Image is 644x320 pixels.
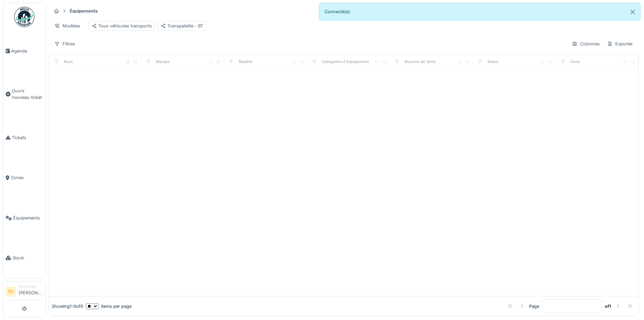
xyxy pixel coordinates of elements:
div: Connecté(e). [319,3,641,21]
div: Statut [487,59,498,65]
div: Exporter [604,39,636,49]
img: Badge_color-CXgf-gQk.svg [14,7,34,27]
div: Tous véhicules transports [92,23,152,29]
li: RV [6,286,16,297]
a: Tickets [3,118,46,158]
li: [PERSON_NAME] [19,284,43,299]
div: Zone [570,59,580,65]
span: Stock [13,255,43,261]
div: Numéro de Série [405,59,436,65]
a: Stock [3,238,46,278]
div: Transpallette - BT [161,23,203,29]
a: Zones [3,158,46,198]
span: Agenda [11,48,43,54]
a: Agenda [3,31,46,71]
div: Catégories d'équipement [322,59,369,65]
span: Ouvrir nouveau ticket [12,88,43,101]
div: Page [529,303,539,310]
a: Ouvrir nouveau ticket [3,71,46,118]
div: Marque [156,59,170,65]
strong: of 1 [605,303,611,310]
button: Close [625,3,640,21]
span: Équipements [13,215,43,221]
div: Colonnes [569,39,603,49]
strong: Équipements [67,8,100,14]
span: Tickets [12,134,43,141]
div: Modèle [239,59,253,65]
div: items per page [86,303,132,310]
span: Zones [11,174,43,181]
div: Nom [64,59,73,65]
div: Modèles [51,21,83,31]
div: Showing 1 - 0 of 0 [52,303,83,310]
a: RV Technicien[PERSON_NAME] [6,284,43,300]
a: Équipements [3,198,46,238]
div: Filtres [51,39,78,49]
div: Technicien [19,284,43,289]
